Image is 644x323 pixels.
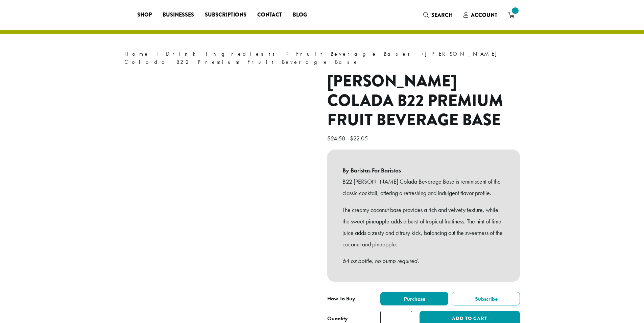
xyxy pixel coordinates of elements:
[327,134,331,142] span: $
[431,11,453,19] span: Search
[350,134,369,142] bdi: 22.05
[421,48,424,58] span: ›
[474,295,498,302] span: Subscribe
[403,295,425,302] span: Purchase
[157,48,159,58] span: ›
[293,11,307,19] span: Blog
[166,50,279,57] a: Drink Ingredients
[137,11,152,19] span: Shop
[296,50,414,57] a: Fruit Beverage Bases
[342,257,419,265] em: 64 oz bottle, no pump required.
[205,11,246,19] span: Subscriptions
[124,50,520,66] nav: Breadcrumb
[132,9,157,20] a: Shop
[287,48,289,58] span: ›
[124,50,149,57] a: Home
[327,295,355,302] span: How To Buy
[418,9,458,21] a: Search
[350,134,353,142] span: $
[342,165,505,176] b: By Baristas For Baristas
[342,176,505,199] p: B22 [PERSON_NAME] Colada Beverage Base is reminiscent of the classic cocktail, offering a refresh...
[471,11,497,19] span: Account
[257,11,282,19] span: Contact
[327,315,348,323] div: Quantity
[342,204,505,250] p: The creamy coconut base provides a rich and velvety texture, while the sweet pineapple adds a bur...
[327,134,347,142] bdi: 24.50
[163,11,194,19] span: Businesses
[327,72,520,130] h1: [PERSON_NAME] Colada B22 Premium Fruit Beverage Base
